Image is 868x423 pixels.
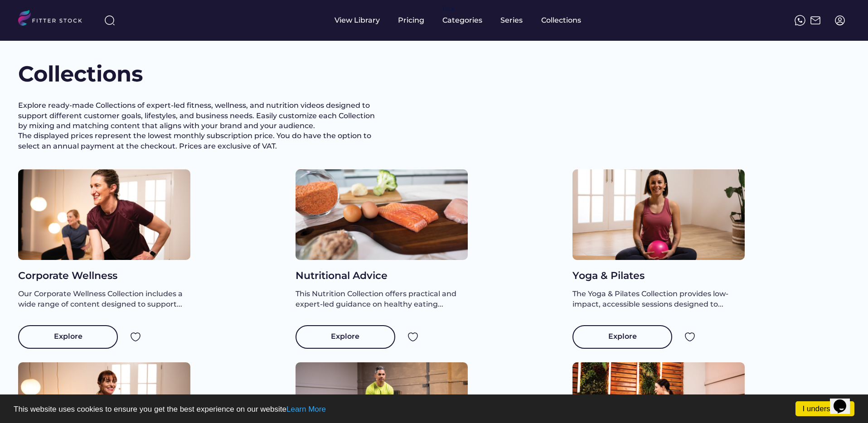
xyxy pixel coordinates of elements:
img: Group%201000002324.svg [684,332,695,342]
img: profile-circle.svg [834,15,845,26]
div: Categories [442,15,482,25]
h1: Collections [18,59,143,89]
a: I understand! [795,401,854,416]
div: This Nutrition Collection offers practical and expert-led guidance on healthy eating... [296,289,468,309]
div: The Yoga & Pilates Collection provides low-impact, accessible sessions designed to... [572,289,745,309]
div: Collections [541,15,581,25]
div: fvck [442,5,454,14]
div: Series [500,15,523,25]
div: Nutritional Advice [296,269,468,283]
div: Our Corporate Wellness Collection includes a wide range of content designed to support... [18,289,190,309]
img: Group%201000002324.svg [130,332,141,342]
img: LOGO.svg [18,10,90,29]
div: View Library [335,15,380,25]
a: Learn More [286,405,326,413]
p: This website uses cookies to ensure you get the best experience on our website [14,405,854,413]
div: Yoga & Pilates [572,269,745,283]
div: Explore [54,332,82,342]
div: Explore [608,332,637,342]
img: meteor-icons_whatsapp%20%281%29.svg [795,15,805,26]
img: Group%201000002324.svg [407,332,418,342]
div: Explore [331,332,359,342]
img: search-normal%203.svg [104,15,115,26]
div: Pricing [398,15,424,25]
div: Corporate Wellness [18,269,190,283]
img: Frame%2051.svg [810,15,821,26]
h2: Explore ready-made Collections of expert-led fitness, wellness, and nutrition videos designed to ... [18,101,381,151]
iframe: chat widget [830,387,859,414]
